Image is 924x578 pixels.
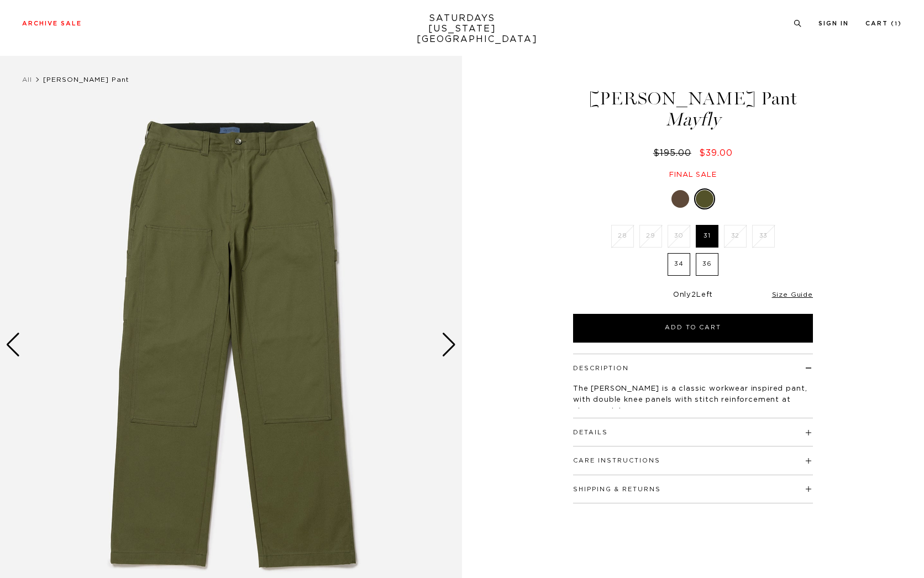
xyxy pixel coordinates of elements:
[772,291,813,298] a: Size Guide
[895,22,898,27] small: 1
[691,291,696,298] span: 2
[22,76,32,83] a: All
[573,486,661,492] button: Shipping & Returns
[442,333,456,357] div: Next slide
[865,20,902,27] a: Cart (1)
[573,383,813,417] p: The [PERSON_NAME] is a classic workwear inspired pant, with double knee panels with stitch reinfo...
[571,111,815,129] span: Mayfly
[573,429,608,435] button: Details
[573,314,813,343] button: Add to Cart
[818,20,849,27] a: Sign In
[571,170,815,180] div: Final sale
[6,333,20,357] div: Previous slide
[696,225,718,248] label: 31
[573,458,660,464] button: Care Instructions
[653,149,696,157] del: $195.00
[43,76,129,83] span: [PERSON_NAME] Pant
[668,253,690,276] label: 34
[571,90,815,129] h1: [PERSON_NAME] Pant
[696,253,718,276] label: 36
[699,149,733,157] span: $39.00
[22,20,82,27] a: Archive Sale
[573,291,813,300] div: Only Left
[573,365,629,371] button: Description
[417,13,508,45] a: SATURDAYS[US_STATE][GEOGRAPHIC_DATA]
